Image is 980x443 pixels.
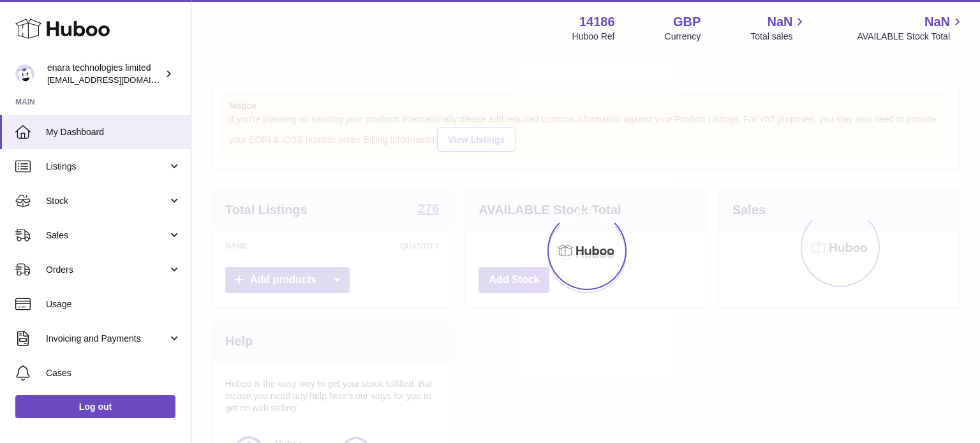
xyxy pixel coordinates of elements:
[665,31,701,43] div: Currency
[46,298,181,310] span: Usage
[572,31,615,43] div: Huboo Ref
[857,13,965,43] a: NaN AVAILABLE Stock Total
[15,64,34,84] img: internalAdmin-14186@internal.huboo.com
[47,75,188,85] span: [EMAIL_ADDRESS][DOMAIN_NAME]
[579,13,615,31] strong: 14186
[673,13,701,31] strong: GBP
[46,161,168,173] span: Listings
[46,264,168,276] span: Orders
[857,31,965,43] span: AVAILABLE Stock Total
[750,13,807,43] a: NaN Total sales
[924,13,950,31] span: NaN
[46,229,168,242] span: Sales
[47,62,162,86] div: enara technologies limited
[46,195,168,207] span: Stock
[46,126,181,138] span: My Dashboard
[767,13,792,31] span: NaN
[15,395,175,418] a: Log out
[46,333,168,345] span: Invoicing and Payments
[46,367,181,379] span: Cases
[750,31,807,43] span: Total sales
